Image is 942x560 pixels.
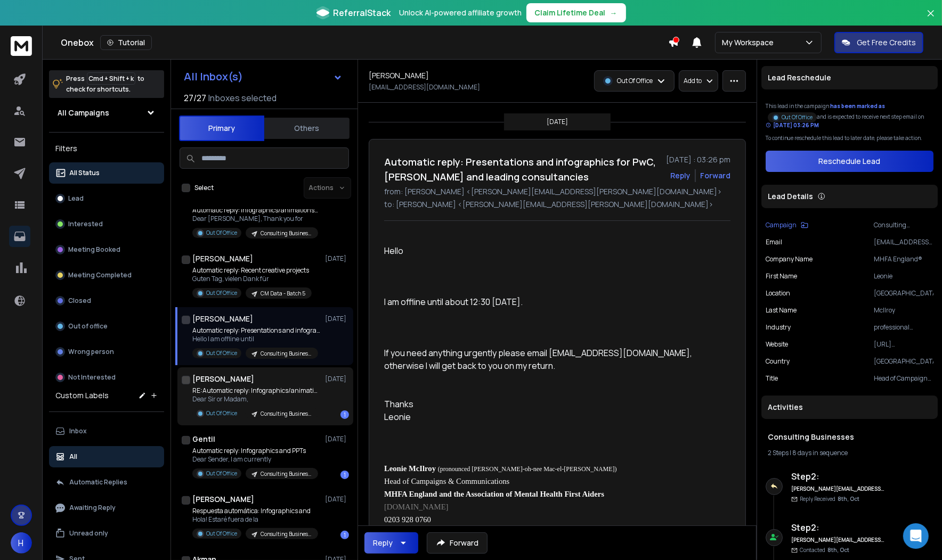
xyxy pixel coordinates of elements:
[68,271,132,279] p: Meeting Completed
[68,194,84,203] p: Lead
[68,245,120,254] p: Meeting Booked
[766,374,778,383] p: title
[325,315,349,323] p: [DATE]
[617,77,653,85] p: Out Of Office
[49,421,164,442] button: Inbox
[768,449,931,457] div: |
[400,7,522,18] p: Unlock AI-powered affiliate growth
[369,83,480,92] p: [EMAIL_ADDRESS][DOMAIN_NAME]
[69,529,108,538] p: Unread only
[49,141,164,156] h3: Filters
[874,221,933,229] p: Consulting Businesses
[768,191,813,202] p: Lead Details
[768,432,931,442] h1: Consulting Businesses
[384,490,604,498] span: MHFA England and the Association of Mental Health First Aiders
[384,477,509,485] font: Head of Campaigns & Communications
[175,66,351,87] button: All Inbox(s)
[192,494,254,505] h1: [PERSON_NAME]
[49,265,164,286] button: Meeting Completed
[427,532,488,554] button: Forward
[874,340,933,349] p: [URL][DOMAIN_NAME]
[192,215,320,223] p: Dear [PERSON_NAME], Thank you for
[384,347,694,372] span: If you need anything urgently please email [EMAIL_ADDRESS][DOMAIN_NAME], otherwise I will get bac...
[68,348,114,356] p: Wrong person
[192,253,253,264] h1: [PERSON_NAME]
[722,37,778,48] p: My Workspace
[340,471,349,479] div: 1
[766,221,808,229] button: Campaign
[192,395,320,403] p: Dear Sir or Madam,
[792,448,848,457] span: 8 days in sequence
[766,323,791,332] p: industry
[206,289,237,297] p: Out Of Office
[766,238,782,246] p: Email
[61,35,668,50] div: Onebox
[768,448,789,457] span: 2 Steps
[874,323,933,332] p: professional training & coaching
[49,446,164,467] button: All
[58,108,109,118] h1: All Campaigns
[766,255,813,263] p: Company Name
[766,134,933,142] p: To continue reschedule this lead to later date, please take action.
[69,504,116,512] p: Awaiting Reply
[924,6,938,32] button: Close banner
[791,536,884,544] h6: [PERSON_NAME][EMAIL_ADDRESS][PERSON_NAME][DOMAIN_NAME]
[830,102,885,110] span: has been marked as
[192,386,320,395] p: RE:Automatic reply: Infographics/animations/PPTs
[49,523,164,544] button: Unread only
[384,199,730,210] p: to: [PERSON_NAME] <[PERSON_NAME][EMAIL_ADDRESS][PERSON_NAME][DOMAIN_NAME]>
[206,229,237,237] p: Out Of Office
[69,452,77,461] p: All
[192,447,318,455] p: Automatic reply: Infographics and PPTs
[55,390,109,401] h3: Custom Labels
[700,170,730,181] div: Forward
[857,37,916,48] p: Get Free Credits
[49,102,164,123] button: All Campaigns
[49,239,164,260] button: Meeting Booked
[874,357,933,366] p: [GEOGRAPHIC_DATA]
[68,322,108,331] p: Out of office
[206,349,237,357] p: Out Of Office
[325,375,349,383] p: [DATE]
[325,495,349,504] p: [DATE]
[261,350,312,358] p: Consulting Businesses
[66,73,144,95] p: Press to check for shortcuts.
[69,427,87,435] p: Inbox
[340,410,349,419] div: 1
[87,72,135,85] span: Cmd + Shift + k
[192,314,253,324] h1: [PERSON_NAME]
[666,154,730,165] p: [DATE] : 03:26 pm
[874,272,933,281] p: Leonie
[192,455,318,464] p: Dear Sender, I am currently
[325,435,349,443] p: [DATE]
[192,275,312,283] p: Guten Tag, vielen Dank für
[547,118,568,126] p: [DATE]
[261,410,312,418] p: Consulting Businesses
[49,290,164,311] button: Closed
[384,186,730,197] p: from: [PERSON_NAME] <[PERSON_NAME][EMAIL_ADDRESS][PERSON_NAME][DOMAIN_NAME]>
[325,254,349,263] p: [DATE]
[384,245,403,257] span: Hello
[49,367,164,388] button: Not Interested
[834,32,923,53] button: Get Free Credits
[766,357,790,366] p: Country
[206,530,237,538] p: Out Of Office
[261,229,312,237] p: Consulting Businesses
[264,117,350,140] button: Others
[49,472,164,493] button: Automatic Replies
[49,497,164,518] button: Awaiting Reply
[100,35,152,50] button: Tutorial
[874,289,933,298] p: [GEOGRAPHIC_DATA]
[838,495,859,503] span: 8th, Oct
[208,92,277,104] h3: Inboxes selected
[49,188,164,209] button: Lead
[766,121,819,129] div: [DATE] 03:26 PM
[438,465,617,473] span: (pronounced [PERSON_NAME]-oh-nee Mac-el-[PERSON_NAME])
[68,373,116,382] p: Not Interested
[192,266,312,275] p: Automatic reply: Recent creative projects
[192,515,318,524] p: Hola! Estaré fuera de la
[791,485,884,493] h6: [PERSON_NAME][EMAIL_ADDRESS][PERSON_NAME][DOMAIN_NAME]
[261,530,312,538] p: Consulting Businesses
[194,184,214,192] label: Select
[903,523,929,549] div: Open Intercom Messenger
